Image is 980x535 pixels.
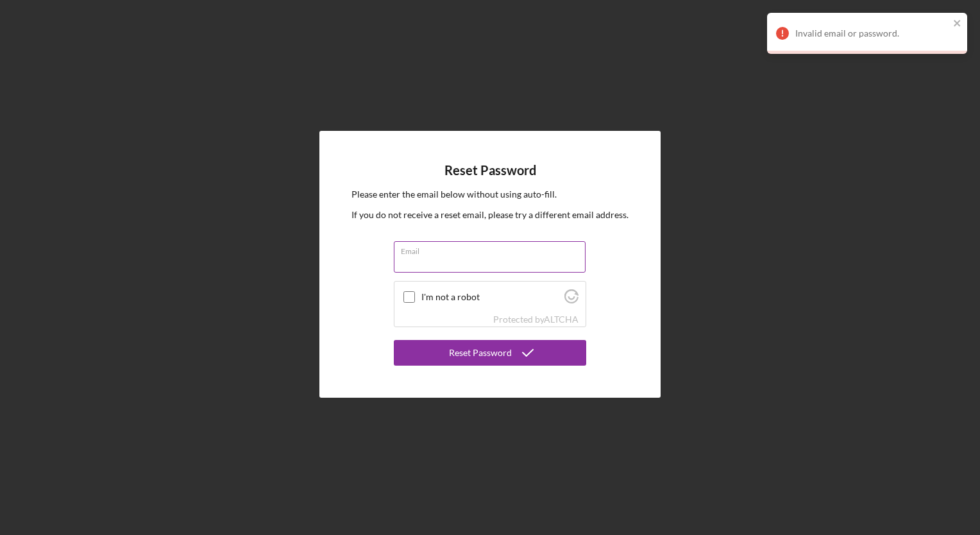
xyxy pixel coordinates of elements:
[493,314,579,325] div: Protected by
[444,163,536,178] h4: Reset Password
[394,340,586,366] button: Reset Password
[544,314,579,325] a: Visit Altcha.org
[449,340,512,366] div: Reset Password
[351,187,629,201] p: Please enter the email below without using auto-fill.
[953,18,962,30] button: close
[351,208,629,222] p: If you do not receive a reset email, please try a different email address.
[795,28,949,38] div: Invalid email or password.
[564,294,579,305] a: Visit Altcha.org
[421,292,561,302] label: I'm not a robot
[401,242,586,256] label: Email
